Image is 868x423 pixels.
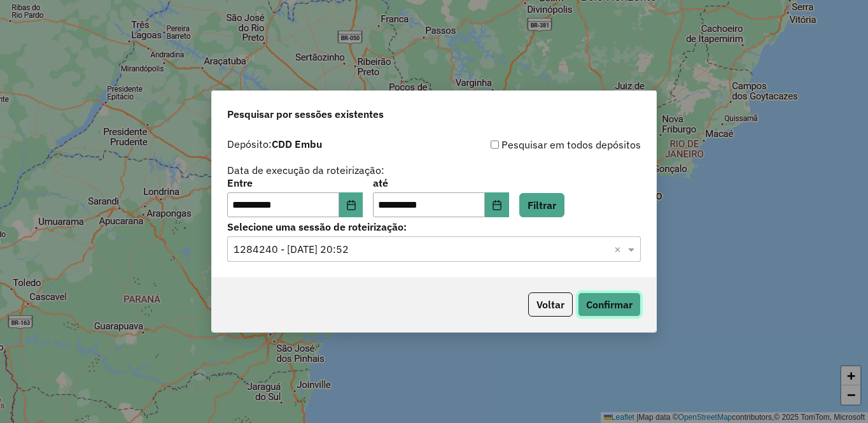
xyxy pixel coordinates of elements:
[227,106,384,122] span: Pesquisar por sessões existentes
[227,175,363,190] label: Entre
[485,192,509,218] button: Choose Date
[519,193,564,217] button: Filtrar
[434,137,641,152] div: Pesquisar em todos depósitos
[227,162,384,178] label: Data de execução da roteirização:
[373,175,508,190] label: até
[528,292,573,317] button: Voltar
[227,219,641,234] label: Selecione uma sessão de roteirização:
[272,138,322,150] strong: CDD Embu
[227,136,322,152] label: Depósito:
[578,292,641,317] button: Confirmar
[339,192,363,218] button: Choose Date
[614,241,625,257] span: Clear all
